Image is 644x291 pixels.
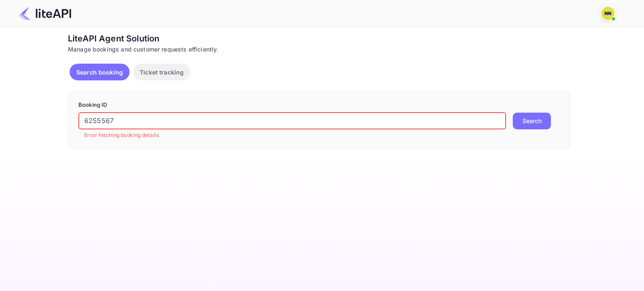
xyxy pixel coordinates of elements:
p: Booking ID [78,101,561,109]
p: Error fetching booking details [84,131,500,139]
p: Search booking [76,68,123,77]
div: Manage bookings and customer requests efficiently. [68,45,571,54]
div: LiteAPI Agent Solution [68,32,571,45]
img: N/A N/A [601,7,615,20]
input: Enter Booking ID (e.g., 63782194) [78,113,506,129]
button: Search [513,113,551,129]
p: Ticket tracking [140,68,184,77]
img: LiteAPI Logo [18,7,71,20]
